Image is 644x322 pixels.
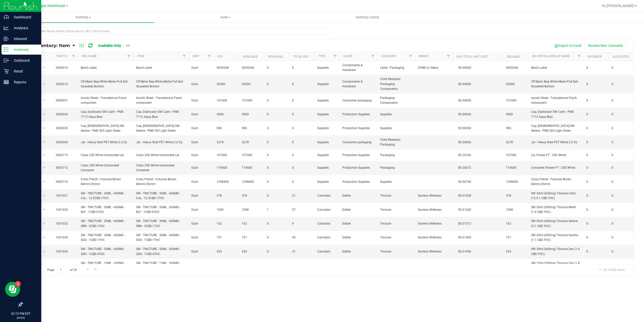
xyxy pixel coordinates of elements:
span: Acrylic Sheet - Transdermal Patch component [531,96,580,105]
span: select [41,178,48,185]
span: Batch Label [136,65,185,70]
span: 3000713 [56,153,75,158]
span: 101000 [506,98,525,103]
a: Audit [154,12,296,23]
span: Jar - Heavy Wall PET White 2.0 Oz [531,140,580,145]
span: 101000 [217,98,236,103]
span: 0 [612,65,631,70]
span: $0.00000 [456,64,474,71]
span: Supplies [317,82,336,87]
span: Edible [342,193,374,198]
span: Batch Label [531,65,580,70]
span: Tincture [380,235,412,240]
span: 0 [267,221,286,226]
iframe: Resource center [5,282,20,297]
a: Item [137,54,144,58]
span: Child Resistant Packaging Components [380,77,412,91]
span: 20500 [217,82,236,87]
span: 751 [242,235,261,240]
span: 553 [217,249,236,254]
span: Each [191,126,211,131]
span: select [41,111,48,118]
span: 101000 [242,98,261,103]
span: 986 [506,126,525,131]
span: Tincture [380,221,412,226]
span: Cap, [DEMOGRAPHIC_DATA] SW Serene - PMS 565 Light Green [136,124,185,133]
span: Each [191,98,211,103]
span: 0 [612,221,631,226]
span: 0 [612,180,631,184]
span: 5000 [506,112,525,117]
a: Category [381,54,396,58]
span: 1008 [506,207,525,212]
a: Unit [192,54,199,58]
span: SW 30ml (600mg) Tincture Zen (1:4 CBD:THC) [531,247,580,256]
span: Production Supplies [342,180,374,184]
span: select [41,164,48,171]
a: Filter [407,52,415,61]
span: 0 [612,165,631,170]
span: 0 [292,112,311,117]
span: 0 [267,126,286,131]
span: Each [191,180,211,184]
span: 1001032 [56,221,75,226]
span: Surterra Wellness [418,235,450,240]
a: Filter [205,52,214,61]
span: All Inventory: Item [26,43,70,48]
a: Avg Total Unit Cost [457,55,488,58]
span: 5278 [242,140,261,145]
span: 0 [586,235,606,240]
span: select [41,139,48,146]
span: 3000016 [56,65,75,70]
span: Supplies [380,112,412,117]
a: On Order [587,55,602,58]
span: Each [191,82,211,87]
a: Sku Retail Display Name [532,54,570,58]
span: 3000306 [56,140,75,145]
span: 31 [292,249,311,254]
inline-svg: Inventory [4,47,9,52]
span: Inventory Counts [349,15,386,20]
p: Reports [9,79,39,85]
span: $0.01456 [456,248,474,255]
span: Each [191,207,211,212]
span: 0 [586,140,606,145]
span: Each [191,193,211,198]
a: Allocated [613,55,629,58]
span: SW - TINCTURE - 30ML - 600MG - CAL - 12.5CBD-1THC [136,191,185,201]
span: $0.26672 [456,164,474,171]
span: 119000 [242,165,261,170]
a: Filter [331,52,339,61]
span: Cap, [DEMOGRAPHIC_DATA] SW Serene - PMS 565 Light Green [81,124,130,133]
span: 0 [586,112,606,117]
span: 0 [292,98,311,103]
span: Surterra Wellness [418,221,450,226]
span: Surterra Wellness [418,193,450,198]
span: Edible [342,235,374,240]
span: Surterra Wellness [418,207,450,212]
span: Supplies [317,153,336,158]
button: Receive Non-Cannabis [585,41,626,50]
span: 107000 [506,153,525,158]
span: Audit [154,15,296,20]
span: 0 [612,112,631,117]
span: select [41,262,48,269]
a: Type [318,54,326,58]
span: SW - TINCTURE - 30ML - 600MG - SRN - 5CBD-1THC [81,219,130,228]
span: Edible [342,221,374,226]
span: 0 [586,180,606,184]
input: Search Item Name, Retail Display Name, SKU, Part Number... [22,27,328,35]
a: Brand [419,54,429,58]
span: DYMO or Zebra [418,65,450,70]
span: SW - TINCTURE - 30ML - 600MG - SOO - 1CBD-1THC [136,233,185,242]
a: Filter [180,52,188,61]
span: 986 [242,126,261,131]
span: 119000 [217,165,236,170]
span: Supplies [317,98,336,103]
span: Cannabis [317,193,336,198]
a: Filter [444,52,453,61]
span: Each [191,153,211,158]
span: 107000 [242,153,261,158]
span: $0.00000 [456,111,474,118]
p: Inbound [9,36,39,42]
